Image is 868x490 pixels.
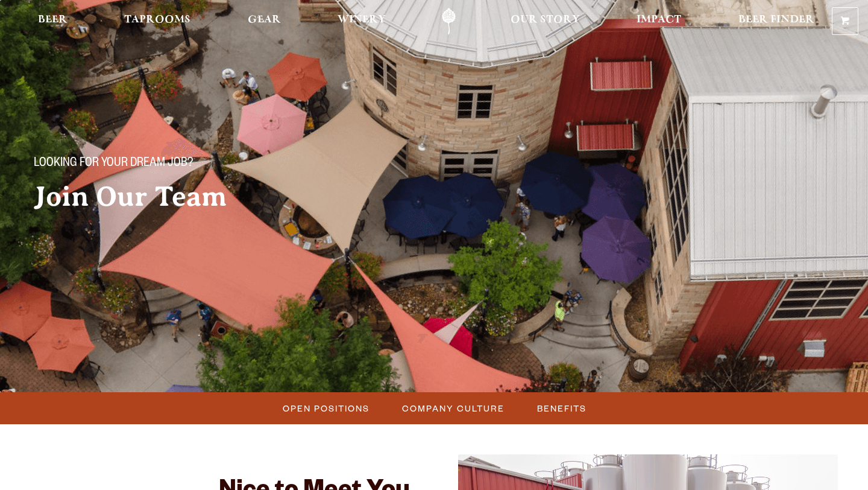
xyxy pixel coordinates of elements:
a: Our Story [503,8,588,35]
a: Benefits [530,399,593,417]
span: Our Story [511,15,580,25]
span: Taprooms [124,15,190,25]
span: Open Positions [283,399,370,417]
span: Gear [248,15,281,25]
a: Gear [240,8,289,35]
a: Company Culture [395,399,511,417]
a: Taprooms [116,8,198,35]
a: Beer Finder [731,8,822,35]
a: Open Positions [275,399,376,417]
a: Beer [30,8,75,35]
a: Odell Home [426,8,471,35]
span: Impact [637,15,681,25]
span: Benefits [537,399,587,417]
a: Winery [330,8,394,35]
h2: Join Our Team [34,182,410,212]
span: Beer Finder [738,15,814,25]
span: Looking for your dream job? [34,156,193,172]
span: Winery [338,15,386,25]
span: Beer [38,15,68,25]
span: Company Culture [402,399,505,417]
a: Impact [629,8,689,35]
